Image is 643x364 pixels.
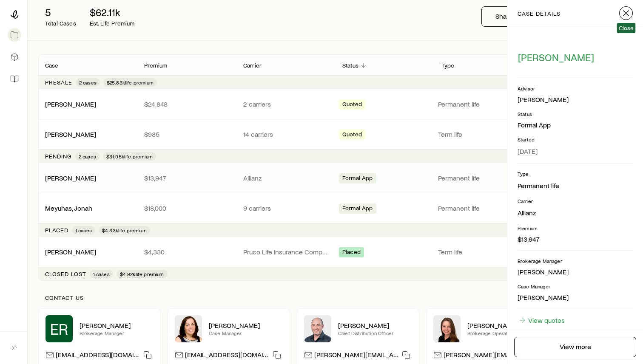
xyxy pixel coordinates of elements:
[518,121,633,129] p: Formal App
[518,110,633,117] p: Status
[102,227,147,234] span: $4.33k life premium
[243,130,329,138] p: 14 carriers
[481,6,558,27] button: Share fact finder
[45,204,92,212] a: Meyuhas, Jonah
[90,6,135,18] p: $62.11k
[45,6,76,18] p: 5
[518,208,633,218] li: Allianz
[185,350,269,362] p: [EMAIL_ADDRESS][DOMAIN_NAME]
[314,350,398,362] p: [PERSON_NAME][EMAIL_ADDRESS][DOMAIN_NAME]
[518,170,633,177] p: Type
[514,337,636,357] a: View more
[45,20,76,27] p: Total Cases
[467,330,541,336] p: Brokerage Operations
[45,100,96,109] div: [PERSON_NAME]
[45,79,72,86] p: Presale
[518,51,594,63] span: [PERSON_NAME]
[518,293,633,302] p: [PERSON_NAME]
[45,204,92,213] div: Meyuhas, Jonah
[438,130,530,138] p: Term life
[120,271,164,277] span: $4.92k life premium
[518,235,633,243] p: $13,947
[45,248,96,257] div: [PERSON_NAME]
[209,330,283,336] p: Case Manager
[56,350,140,362] p: [EMAIL_ADDRESS][DOMAIN_NAME]
[45,174,96,183] div: [PERSON_NAME]
[75,227,92,234] span: 1 cases
[45,294,626,301] p: Contact us
[495,12,544,20] p: Share fact finder
[438,248,530,256] p: Term life
[45,248,96,256] a: [PERSON_NAME]
[45,153,72,160] p: Pending
[438,100,530,108] p: Permanent life
[243,204,329,212] p: 9 carriers
[342,62,358,69] p: Status
[619,25,634,31] span: Close
[45,174,96,182] a: [PERSON_NAME]
[518,10,560,17] p: case details
[518,95,569,104] div: [PERSON_NAME]
[518,225,633,231] p: Premium
[106,153,153,160] span: $31.95k life premium
[50,320,68,337] span: ER
[45,130,96,139] div: [PERSON_NAME]
[438,174,530,182] p: Permanent life
[518,147,538,155] span: [DATE]
[518,257,633,264] p: Brokerage Manager
[90,20,135,27] p: Est. Life Premium
[342,175,373,183] span: Formal App
[441,62,455,69] p: Type
[304,315,331,342] img: Dan Pierson
[175,315,202,342] img: Heather McKee
[243,248,329,256] p: Pruco Life Insurance Company
[518,85,633,92] p: Advisor
[518,268,633,276] p: [PERSON_NAME]
[243,174,329,182] p: Allianz
[45,62,59,69] p: Case
[342,205,373,214] span: Formal App
[342,131,362,140] span: Quoted
[342,101,362,110] span: Quoted
[45,130,96,138] a: [PERSON_NAME]
[144,174,230,182] p: $13,947
[209,321,283,330] p: [PERSON_NAME]
[45,227,68,234] p: Placed
[518,316,565,325] a: View quotes
[144,62,167,69] p: Premium
[467,321,541,330] p: [PERSON_NAME]
[518,51,595,64] button: [PERSON_NAME]
[433,315,461,342] img: Ellen Wall
[38,54,633,281] div: Client cases
[144,100,230,108] p: $24,848
[79,153,96,160] span: 2 cases
[144,130,230,138] p: $985
[93,271,110,277] span: 1 cases
[518,181,633,191] li: Permanent life
[45,271,86,277] p: Closed lost
[438,204,530,212] p: Permanent life
[444,350,528,362] p: [PERSON_NAME][EMAIL_ADDRESS][DOMAIN_NAME]
[243,100,329,108] p: 2 carriers
[518,198,633,204] p: Carrier
[518,283,633,290] p: Case Manager
[342,248,361,257] span: Placed
[80,330,154,336] p: Brokerage Manager
[518,136,633,143] p: Started
[243,62,262,69] p: Carrier
[45,100,96,108] a: [PERSON_NAME]
[79,79,97,86] span: 2 cases
[338,330,412,336] p: Chief Distribution Officer
[338,321,412,330] p: [PERSON_NAME]
[144,248,230,256] p: $4,330
[144,204,230,212] p: $18,000
[80,321,154,330] p: [PERSON_NAME]
[107,79,154,86] span: $25.83k life premium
